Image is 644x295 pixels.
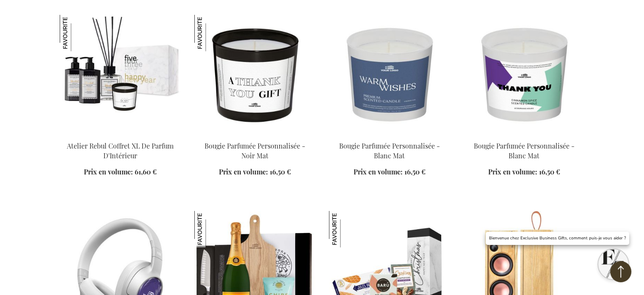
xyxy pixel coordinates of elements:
[84,167,133,176] span: Prix en volume:
[84,167,157,177] a: Prix en volume: 61,60 €
[464,15,585,134] img: Personalised Scented Candle - White Matt
[404,167,426,176] span: 16,50 €
[329,130,450,138] a: Personalised Scented Candle - White Matt
[339,141,440,160] a: Bougie Parfumée Personnalisée - Blanc Mat
[194,130,315,138] a: Personalised Scented Candle - Black Matt Bougie Parfumée Personnalisée - Noir Mat
[67,141,174,160] a: Atelier Rebul Coffret XL De Parfum D'Intérieur
[464,130,585,138] a: Personalised Scented Candle - White Matt
[60,130,181,138] a: Atelier Rebul XL Home Fragrance Box Atelier Rebul Coffret XL De Parfum D'Intérieur
[194,15,315,134] img: Personalised Scented Candle - Black Matt
[354,167,426,177] a: Prix en volume: 16,50 €
[194,15,231,51] img: Bougie Parfumée Personnalisée - Noir Mat
[219,167,268,176] span: Prix en volume:
[60,15,96,51] img: Atelier Rebul Coffret XL De Parfum D'Intérieur
[135,167,157,176] span: 61,60 €
[329,211,365,247] img: Coffret Tentations Chocolatées
[488,167,537,176] span: Prix en volume:
[488,167,560,177] a: Prix en volume: 16,50 €
[539,167,560,176] span: 16,50 €
[270,167,291,176] span: 16,50 €
[354,167,403,176] span: Prix en volume:
[205,141,305,160] a: Bougie Parfumée Personnalisée - Noir Mat
[219,167,291,177] a: Prix en volume: 16,50 €
[474,141,575,160] a: Bougie Parfumée Personnalisée - Blanc Mat
[60,15,181,134] img: Atelier Rebul XL Home Fragrance Box
[329,15,450,134] img: Personalised Scented Candle - White Matt
[194,211,231,247] img: Coffret Culinaire De Luxe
